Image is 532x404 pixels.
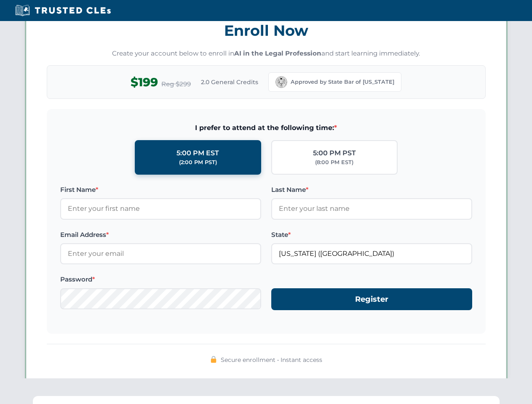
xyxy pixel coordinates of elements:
[13,4,113,17] img: Trusted CLEs
[176,148,219,159] div: 5:00 PM EST
[271,198,472,219] input: Enter your last name
[131,73,158,92] span: $199
[60,230,261,240] label: Email Address
[210,356,217,363] img: 🔒
[234,49,321,57] strong: AI in the Legal Profession
[179,158,217,167] div: (2:00 PM PST)
[275,76,287,88] img: California Bar
[201,77,258,87] span: 2.0 General Credits
[60,198,261,219] input: Enter your first name
[161,79,191,89] span: Reg $299
[60,243,261,264] input: Enter your email
[271,288,472,311] button: Register
[291,78,394,86] span: Approved by State Bar of [US_STATE]
[271,243,472,264] input: California (CA)
[47,17,486,44] h3: Enroll Now
[271,185,472,195] label: Last Name
[60,274,261,284] label: Password
[271,230,472,240] label: State
[47,49,486,58] p: Create your account below to enroll in and start learning immediately.
[60,122,472,133] span: I prefer to attend at the following time:
[60,185,261,195] label: First Name
[221,355,322,364] span: Secure enrollment • Instant access
[313,148,356,159] div: 5:00 PM PST
[315,158,353,167] div: (8:00 PM EST)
